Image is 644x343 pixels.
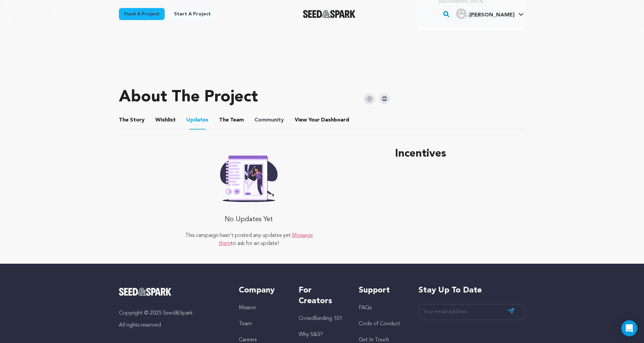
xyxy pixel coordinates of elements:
[303,10,355,18] img: Seed&Spark Logo Dark Mode
[155,116,176,124] span: Wishlist
[119,89,258,105] h1: About The Project
[455,7,525,19] a: Grant H.'s Profile
[395,146,525,162] h1: Incentives
[119,116,129,124] span: The
[239,285,285,296] h5: Company
[455,7,525,21] span: Grant H.'s Profile
[359,321,400,327] a: Code of Conduct
[255,116,284,124] span: Community
[119,309,225,317] p: Copyright © 2025 Seed&Spark
[419,285,525,296] h5: Stay up to date
[419,304,525,320] input: Your email address
[299,285,345,307] h5: For Creators
[303,10,355,18] a: Seed&Spark Homepage
[456,8,467,19] img: user.png
[456,8,514,19] div: Grant H.'s Profile
[299,332,323,337] a: Why S&S?
[119,116,145,124] span: Story
[119,288,171,296] img: Seed&Spark Logo
[469,12,514,18] span: [PERSON_NAME]
[295,116,350,124] span: Your
[184,213,314,226] p: No Updates Yet
[621,320,637,336] div: Open Intercom Messenger
[169,8,216,20] a: Start a project
[295,116,350,124] a: ViewYourDashboard
[359,337,389,343] a: Get In Touch
[186,116,208,124] span: Updates
[299,316,342,321] a: Crowdfunding 101
[119,8,165,20] a: Fund a project
[119,288,225,296] a: Seed&Spark Homepage
[239,337,257,343] a: Careers
[215,151,283,202] img: Seed&Spark Rafiki Image
[184,232,314,248] p: This campaign hasn't posted any updates yet. to ask for an update!
[239,305,256,311] a: Mission
[321,116,349,124] span: Dashboard
[359,285,405,296] h5: Support
[219,116,244,124] span: Team
[364,93,375,105] img: Seed&Spark Instagram Icon
[359,305,371,311] a: FAQs
[219,116,229,124] span: The
[239,321,252,327] a: Team
[379,93,390,104] img: Seed&Spark IMDB Icon
[119,321,225,329] p: All rights reserved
